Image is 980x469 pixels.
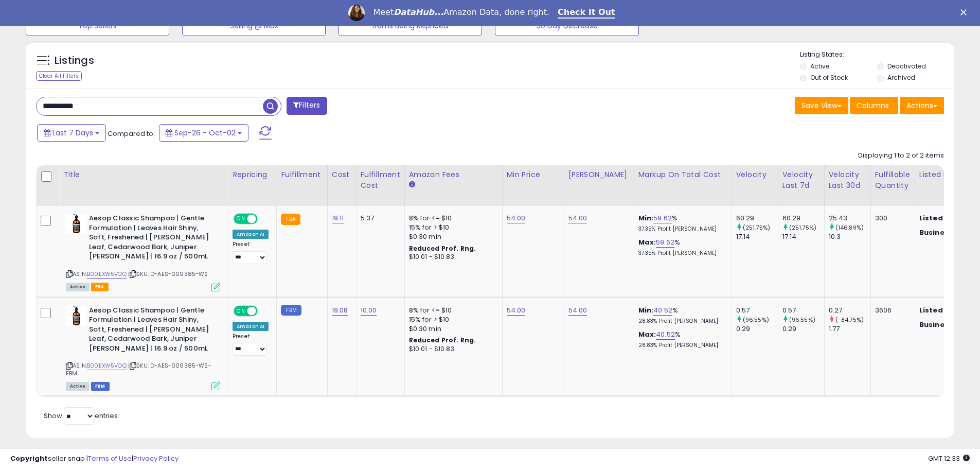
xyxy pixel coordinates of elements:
div: ASIN: [66,306,220,390]
i: DataHub... [394,7,443,17]
b: Max: [638,329,656,339]
img: Profile image for Georgie [348,5,365,21]
span: Compared to: [108,129,155,138]
small: (96.55%) [789,316,815,324]
small: Amazon Fees. [409,180,415,189]
b: Min: [638,213,654,223]
div: % [638,238,724,257]
div: Min Price [507,169,560,180]
div: % [638,330,724,349]
p: 28.83% Profit [PERSON_NAME] [638,342,724,349]
a: 40.52 [653,305,672,316]
div: Fulfillable Quantity [875,169,911,191]
button: Last 7 Days [37,124,106,142]
div: $0.30 min [409,232,494,241]
label: Active [810,62,829,71]
a: 59.62 [656,237,674,248]
a: 54.00 [507,305,526,316]
div: 0.27 [829,306,870,315]
span: | SKU: D-AES-009385-WS [128,270,208,278]
span: ON [235,306,247,315]
div: Repricing [233,169,272,180]
h5: Listings [55,54,94,68]
div: Amazon AI [233,230,269,239]
span: 2025-10-10 12:33 GMT [928,454,970,463]
span: Columns [857,100,889,111]
div: Title [63,169,224,180]
div: % [638,214,724,233]
div: seller snap | | [10,454,179,464]
span: OFF [256,215,273,223]
div: 15% for > $10 [409,315,494,324]
span: FBM [91,382,110,391]
a: 10.00 [361,305,377,316]
div: 60.29 [736,214,778,223]
div: Fulfillment [281,169,323,180]
small: (-84.75%) [835,316,864,324]
a: 54.00 [507,213,526,223]
div: 17.14 [736,232,778,241]
p: 37.35% Profit [PERSON_NAME] [638,225,724,233]
strong: Copyright [10,454,48,463]
b: Aesop Classic Shampoo | Gentle Formulation | Leaves Hair Shiny, Soft, Freshened | [PERSON_NAME] L... [89,214,214,264]
div: Amazon Fees [409,169,498,180]
a: Terms of Use [88,454,132,463]
div: $0.30 min [409,324,494,334]
a: 19.11 [332,213,344,223]
div: Velocity [736,169,774,180]
a: 59.62 [653,213,672,223]
b: Min: [638,305,654,315]
div: 300 [875,214,907,223]
button: Sep-26 - Oct-02 [159,124,248,142]
div: 17.14 [782,232,824,241]
div: 8% for <= $10 [409,306,494,315]
div: Displaying 1 to 2 of 2 items [858,151,944,161]
a: B00EXW5VOQ [87,270,127,279]
a: 54.00 [568,213,587,223]
label: Archived [887,73,915,82]
button: Filters [287,97,327,115]
a: 19.08 [332,305,348,316]
b: Listed Price: [919,213,966,223]
small: (96.55%) [743,316,769,324]
div: Velocity Last 7d [782,169,820,191]
small: FBA [281,214,300,225]
span: ON [235,215,247,223]
b: Business Price: [919,228,976,237]
a: Privacy Policy [133,454,179,463]
small: (251.75%) [743,223,770,232]
div: $10.01 - $10.83 [409,253,494,262]
div: 0.29 [736,324,778,334]
div: Preset: [233,333,269,356]
small: (146.89%) [835,223,864,232]
span: Show: entries [44,411,118,421]
span: Sep-26 - Oct-02 [174,128,236,138]
small: (251.75%) [789,223,816,232]
span: All listings currently available for purchase on Amazon [66,382,90,391]
div: 0.29 [782,324,824,334]
div: 8% for <= $10 [409,214,494,223]
span: | SKU: D-AES-009385-WS-FBM [66,361,211,377]
small: FBM [281,305,301,316]
div: Meet Amazon Data, done right. [373,7,549,18]
b: Business Price: [919,320,976,329]
div: 25.43 [829,214,870,223]
div: Preset: [233,241,269,264]
div: 15% for > $10 [409,223,494,232]
div: 10.3 [829,232,870,241]
th: The percentage added to the cost of goods (COGS) that forms the calculator for Min & Max prices. [634,165,732,206]
div: 5.37 [361,214,397,223]
b: Reduced Prof. Rng. [409,336,476,344]
div: $10.01 - $10.83 [409,345,494,354]
span: FBA [91,283,109,291]
span: OFF [256,306,273,315]
div: Clear All Filters [36,71,82,81]
img: 41nLtn6tKuL._SL40_.jpg [66,214,86,234]
div: Markup on Total Cost [638,169,727,180]
button: Actions [900,97,944,114]
div: 3606 [875,306,907,315]
b: Max: [638,237,656,247]
span: All listings currently available for purchase on Amazon [66,283,90,291]
div: Fulfillment Cost [361,169,400,191]
button: Save View [795,97,848,114]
